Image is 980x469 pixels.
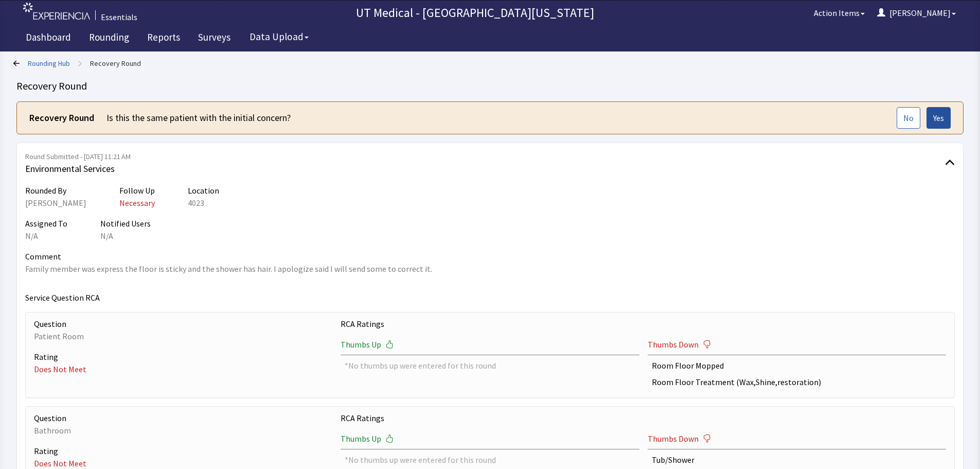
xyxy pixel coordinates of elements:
p: Rating [34,445,332,457]
div: N/A [100,230,151,242]
div: N/A [25,230,67,242]
span: No [903,112,914,124]
span: Bathroom [34,425,71,436]
span: Round Submitted - [DATE] 11:21 AM [25,151,945,162]
p: Is this the same patient with the initial concern? [106,111,291,125]
div: Room Floor Treatment (Wax,Shine,restoration) [652,376,942,388]
p: Assigned To [25,217,67,230]
p: Question [34,318,332,330]
div: 4023 [188,197,219,209]
p: Family member was express the floor is sticky and the shower has hair. I apologize said I will se... [25,263,955,275]
a: Dashboard [18,26,79,51]
p: Comment [25,250,955,263]
span: Thumbs Up [341,338,381,351]
div: Essentials [101,11,137,23]
button: [PERSON_NAME] [871,3,962,23]
p: RCA Ratings [341,318,946,330]
div: [PERSON_NAME] [25,197,86,209]
strong: Recovery Round [29,112,94,124]
span: > [78,53,82,74]
p: Follow Up [119,184,155,197]
a: Recovery Round [90,58,141,68]
div: Recovery Round [16,79,964,93]
p: UT Medical - [GEOGRAPHIC_DATA][US_STATE] [142,5,808,21]
img: experiencia_logo.png [23,3,90,20]
p: Necessary [119,197,155,209]
p: Notified Users [100,217,151,230]
p: Service Question RCA [25,291,955,304]
a: Rounding [81,26,137,51]
button: No [897,107,920,129]
button: Action Items [808,3,871,23]
span: Environmental Services [25,162,945,176]
button: Data Upload [243,27,315,46]
span: Thumbs Down [648,338,699,351]
div: *No thumbs up were entered for this round [345,359,635,372]
button: Yes [926,107,951,129]
div: Room Floor Mopped [652,359,942,372]
div: Tub/Shower [652,454,942,466]
a: Rounding Hub [28,58,70,68]
a: Reports [139,26,188,51]
span: Does Not Meet [34,364,86,374]
span: Does Not Meet [34,458,86,468]
div: *No thumbs up were entered for this round [345,454,635,466]
p: Question [34,412,332,424]
p: RCA Ratings [341,412,946,424]
span: Thumbs Down [648,432,699,445]
p: Rating [34,351,332,363]
p: Location [188,184,219,197]
p: Rounded By [25,184,86,197]
span: Thumbs Up [341,432,381,445]
span: Patient Room [34,331,84,341]
a: Surveys [190,26,238,51]
span: Yes [933,112,944,124]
